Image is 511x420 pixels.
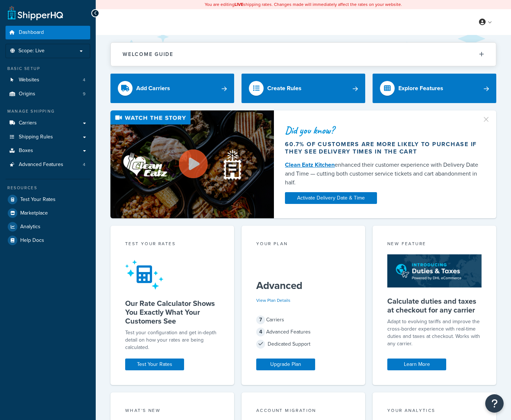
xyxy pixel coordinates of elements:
[83,162,85,168] span: 4
[123,52,173,57] h2: Welcome Guide
[125,329,219,351] div: Test your configuration and get in-depth detail on how your rates are being calculated.
[387,297,482,314] h5: Calculate duties and taxes at checkout for any carrier
[267,83,302,93] div: Create Rules
[83,77,85,83] span: 4
[256,297,290,304] a: View Plan Details
[6,144,90,158] a: Boxes
[19,29,44,36] span: Dashboard
[110,74,234,103] a: Add Carriers
[20,210,48,216] span: Marketplace
[256,407,350,416] div: Account Migration
[285,160,485,187] div: enhanced their customer experience with Delivery Date and Time — cutting both customer service ti...
[6,66,90,72] div: Basic Setup
[6,108,90,114] div: Manage Shipping
[256,328,265,336] span: 4
[20,224,40,230] span: Analytics
[256,339,350,349] div: Dedicated Support
[256,315,265,324] span: 7
[19,134,53,140] span: Shipping Rules
[6,26,90,39] a: Dashboard
[136,83,170,93] div: Add Carriers
[6,73,90,87] li: Websites
[235,1,243,8] b: LIVE
[6,220,90,233] a: Analytics
[6,130,90,144] a: Shipping Rules
[285,125,485,135] div: Did you know?
[256,315,350,325] div: Carriers
[111,43,496,66] button: Welcome Guide
[6,73,90,87] a: Websites4
[387,240,482,249] div: New Feature
[6,158,90,172] a: Advanced Features4
[110,110,274,218] img: Video thumbnail
[6,87,90,101] a: Origins9
[387,359,446,370] a: Learn More
[20,197,56,203] span: Test Your Rates
[242,74,365,103] a: Create Rules
[6,185,90,191] div: Resources
[125,407,219,416] div: What's New
[125,240,219,249] div: Test your rates
[256,240,350,249] div: Your Plan
[256,359,315,370] a: Upgrade Plan
[6,87,90,101] li: Origins
[20,237,44,244] span: Help Docs
[19,162,63,168] span: Advanced Features
[6,116,90,130] a: Carriers
[6,207,90,220] a: Marketplace
[387,407,482,416] div: Your Analytics
[285,192,377,204] a: Activate Delivery Date & Time
[6,193,90,206] a: Test Your Rates
[125,359,184,370] a: Test Your Rates
[6,234,90,247] a: Help Docs
[285,141,485,155] div: 60.7% of customers are more likely to purchase if they see delivery times in the cart
[19,120,37,126] span: Carriers
[18,48,45,54] span: Scope: Live
[485,394,504,413] button: Open Resource Center
[256,280,350,292] h5: Advanced
[398,83,443,93] div: Explore Features
[19,148,33,154] span: Boxes
[19,91,35,97] span: Origins
[373,74,496,103] a: Explore Features
[6,158,90,172] li: Advanced Features
[125,299,219,325] h5: Our Rate Calculator Shows You Exactly What Your Customers See
[285,160,335,169] a: Clean Eatz Kitchen
[19,77,39,83] span: Websites
[387,318,482,347] p: Adapt to evolving tariffs and improve the cross-border experience with real-time duties and taxes...
[256,327,350,337] div: Advanced Features
[83,91,85,97] span: 9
